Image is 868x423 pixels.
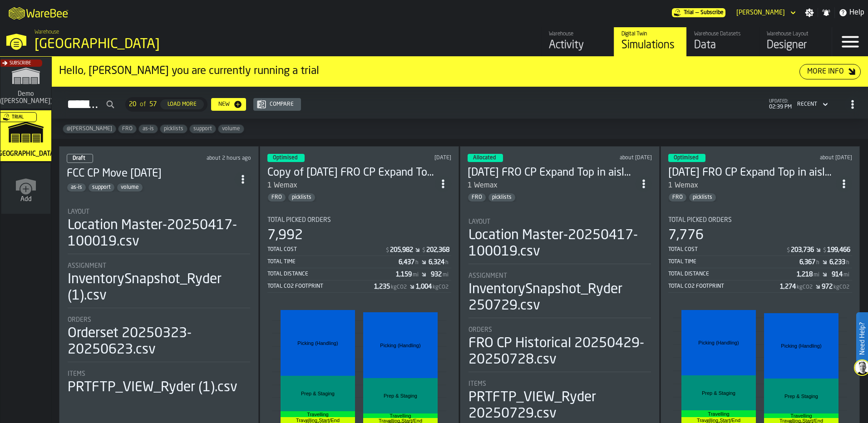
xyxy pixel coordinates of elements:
[426,246,449,254] div: Stat Value
[35,36,280,53] div: [GEOGRAPHIC_DATA]
[797,101,817,108] div: DropdownMenuValue-4
[68,271,250,304] div: InventorySnapshot_Ryder (1).csv
[672,8,725,17] div: Menu Subscription
[0,58,51,110] a: link-to-/wh/i/dbcf2930-f09f-4140-89fc-d1e1c3a767ca/simulations
[267,216,331,224] span: Total Picked Orders
[215,101,233,108] div: New
[68,316,250,324] div: Title
[118,126,136,132] span: FRO
[267,259,399,265] div: Total Time
[767,31,824,37] div: Warehouse Layout
[445,260,449,266] span: h
[668,259,800,265] div: Total Time
[843,272,849,278] span: mi
[473,155,496,161] span: Allocated
[791,246,814,254] div: Stat Value
[267,216,452,224] div: Title
[52,87,868,119] h2: button-Simulations
[694,38,752,53] div: Data
[73,156,85,161] span: Draft
[832,27,868,56] label: button-toggle-Menu
[469,218,490,226] span: Layout
[399,259,414,266] div: Stat Value
[218,126,244,132] span: volume
[267,216,452,293] div: stat-Total Picked Orders
[733,7,798,18] div: DropdownMenuValue-Kruti Shah
[468,166,636,180] h3: [DATE] FRO CP Expand Top in aisle 58/59
[846,260,849,266] span: h
[413,272,419,278] span: mi
[288,194,315,201] span: picklists
[829,259,845,266] div: Stat Value
[621,38,679,53] div: Simulations
[469,326,492,334] span: Orders
[68,370,85,378] span: Items
[267,283,375,290] div: Total CO2 Footprint
[68,370,250,396] div: stat-Items
[700,10,724,16] span: Subscribe
[668,283,780,290] div: Total CO2 Footprint
[835,7,868,18] label: button-toggle-Help
[779,155,852,161] div: Updated: 7/29/2025, 10:09:48 PM Created: 7/29/2025, 4:36:42 PM
[68,379,237,396] div: PRTFTP_VIEW_Ryder (1).csv
[469,380,486,388] span: Items
[695,10,699,16] span: —
[822,283,833,290] div: Stat Value
[35,29,59,35] span: Warehouse
[541,27,614,56] a: link-to-/wh/i/b8e8645a-5c77-43f4-8135-27e3a4d97801/feed/
[429,259,444,266] div: Stat Value
[769,104,792,110] span: 02:39 PM
[415,260,419,266] span: h
[769,99,792,104] span: updated:
[140,101,146,108] span: of
[469,335,651,368] div: FRO CP Historical 20250429-20250728.csv
[267,227,303,244] div: 7,992
[832,271,843,278] div: Stat Value
[469,326,651,334] div: Title
[266,101,297,108] div: Compare
[67,154,93,163] div: status-0 2
[827,246,850,254] div: Stat Value
[818,8,834,17] label: button-toggle-Notifications
[668,216,853,293] div: stat-Total Picked Orders
[68,208,89,216] span: Layout
[149,101,157,108] span: 57
[63,126,116,132] span: @anatoly
[549,31,607,37] div: Warehouse
[469,380,651,388] div: Title
[68,217,250,250] div: Location Master-20250417-100019.csv
[68,370,250,378] div: Title
[469,272,651,280] div: Title
[68,208,250,216] div: Title
[68,262,250,270] div: Title
[767,38,824,53] div: Designer
[10,61,31,66] span: Subscribe
[797,284,813,290] span: kgCO2
[816,260,819,266] span: h
[488,194,515,201] span: picklists
[668,271,797,277] div: Total Distance
[390,246,413,254] div: Stat Value
[68,325,250,358] div: Orderset 20250323-20250623.csv
[799,64,861,79] button: button-More Info
[668,246,786,253] div: Total Cost
[469,380,651,422] div: stat-Items
[674,155,698,161] span: Optimised
[422,247,425,254] span: $
[469,326,651,372] div: stat-Orders
[173,155,251,162] div: Updated: 9/12/2025, 12:48:37 PM Created: 9/12/2025, 12:47:40 PM
[468,180,498,191] div: 1 Wemax
[67,167,235,181] h3: FCC CP Move [DATE]
[67,167,235,181] div: FCC CP Move 9/12/25
[833,284,849,290] span: kgCO2
[164,101,200,108] div: Load More
[736,9,785,16] div: DropdownMenuValue-Kruti Shah
[59,64,799,79] div: Hello, [PERSON_NAME] you are currently running a trial
[267,154,305,162] div: status-3 2
[469,227,651,260] div: Location Master-20250417-100019.csv
[823,247,826,254] span: $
